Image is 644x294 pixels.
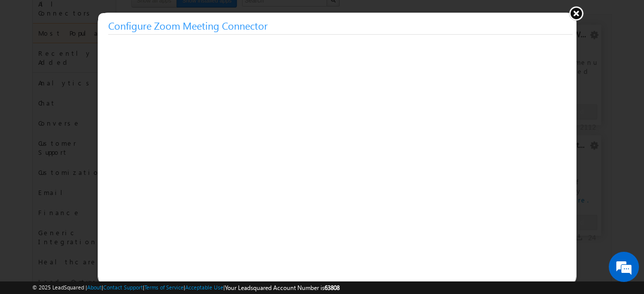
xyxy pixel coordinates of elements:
h3: Configure Zoom Meeting Connector [108,17,573,35]
textarea: Type your message and hit 'Enter' [13,93,184,218]
a: Contact Support [103,284,143,290]
em: Start Chat [137,226,183,240]
span: Your Leadsquared Account Number is [225,284,340,291]
div: Chat with us now [52,53,169,66]
a: About [87,284,102,290]
a: Terms of Service [144,284,184,290]
span: © 2025 LeadSquared | | | | | [32,283,340,292]
a: Acceptable Use [185,284,223,290]
img: d_60004797649_company_0_60004797649 [17,53,42,66]
div: Minimize live chat window [165,5,189,29]
span: 63808 [325,284,340,291]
